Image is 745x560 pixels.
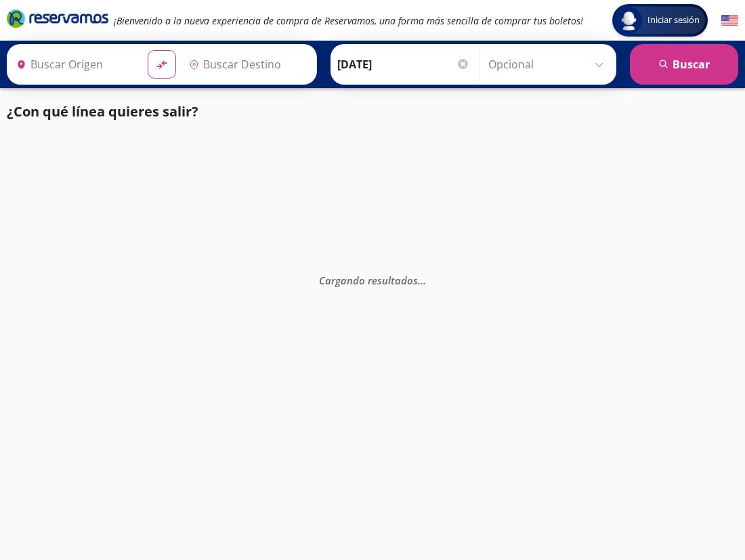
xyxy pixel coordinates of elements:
[630,44,738,85] button: Buscar
[418,273,421,286] span: .
[184,47,310,81] input: Buscar Destino
[642,14,705,27] span: Iniciar sesión
[114,14,583,27] em: ¡Bienvenido a la nueva experiencia de compra de Reservamos, una forma más sencilla de comprar tus...
[7,8,108,33] a: Brand Logo
[423,273,426,286] span: .
[7,8,108,28] i: Brand Logo
[337,47,470,81] input: Elegir Fecha
[11,47,137,81] input: Buscar Origen
[488,47,610,81] input: Opcional
[319,273,426,286] em: Cargando resultados
[7,102,198,122] p: ¿Con qué línea quieres salir?
[421,273,423,286] span: .
[721,12,738,29] button: English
